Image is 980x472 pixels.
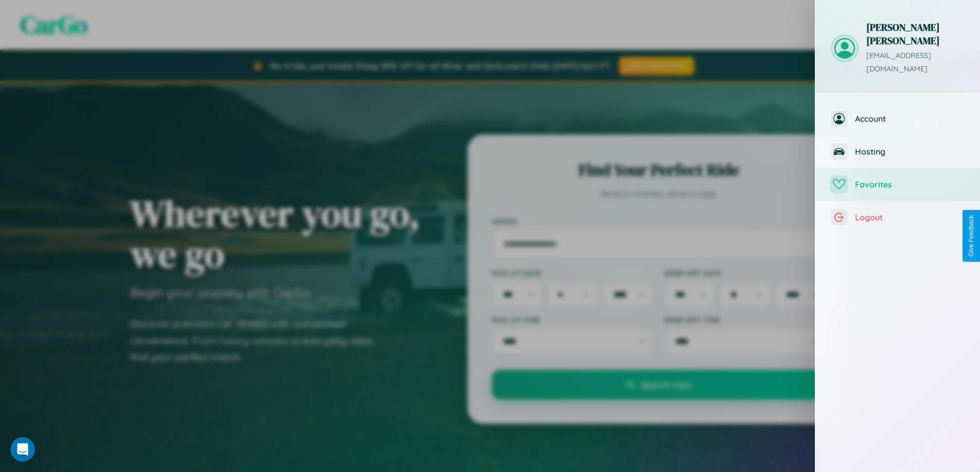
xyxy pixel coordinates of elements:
[815,201,980,234] button: Logout
[866,49,965,76] p: [EMAIL_ADDRESS][DOMAIN_NAME]
[10,437,35,462] iframe: Intercom live chat
[855,146,965,157] span: Hosting
[855,114,965,124] span: Account
[815,102,980,135] button: Account
[815,168,980,201] button: Favorites
[968,215,975,257] div: Give Feedback
[866,21,965,47] h3: [PERSON_NAME] [PERSON_NAME]
[855,212,965,222] span: Logout
[815,135,980,168] button: Hosting
[855,179,965,190] span: Favorites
